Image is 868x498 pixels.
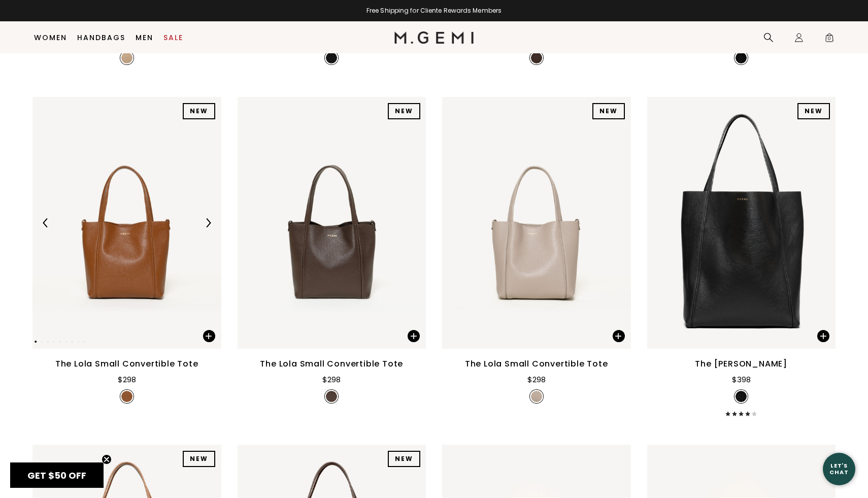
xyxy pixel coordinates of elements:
[34,34,67,42] a: Women
[592,103,625,119] div: NEW
[260,358,403,370] div: The Lola Small Convertible Tote
[41,218,50,227] img: Previous Arrow
[647,97,836,416] a: The [PERSON_NAME]$398
[797,103,830,119] div: NEW
[823,462,855,475] div: Let's Chat
[55,358,198,370] div: The Lola Small Convertible Tote
[322,374,341,386] div: $298
[102,454,112,464] button: Close teaser
[326,391,337,402] img: v_7397617205307_SWATCH_50x.jpg
[647,97,836,349] img: The Lola Tote
[32,97,221,416] a: Previous ArrowNext ArrowThe Lola Small Convertible Tote$298
[442,97,631,416] a: The Lola Small Convertible Tote$298
[121,391,132,402] img: v_7397617172539_SWATCH_50x.jpg
[326,52,337,63] img: v_7396704387131_SWATCH_50x.jpg
[136,34,153,42] a: Men
[27,469,86,482] span: GET $50 OFF
[204,218,213,227] img: Next Arrow
[10,462,104,488] div: GET $50 OFFClose teaser
[121,52,132,63] img: v_7396704288827_SWATCH_50x.jpg
[732,374,751,386] div: $398
[163,34,183,42] a: Sale
[238,97,426,349] img: The Lola Small Convertible Tote
[77,34,125,42] a: Handbags
[531,391,542,402] img: v_7397617238075_SWATCH_50x.jpg
[465,358,608,370] div: The Lola Small Convertible Tote
[394,31,474,44] img: M.Gemi
[388,451,420,467] div: NEW
[736,52,747,63] img: v_7397617139771_SWATCH_50x.jpg
[32,97,221,349] img: The Lola Small Convertible Tote
[736,391,747,402] img: v_7397608357947_SWATCH_50x.jpg
[531,52,542,63] img: v_7396704518203_SWATCH_50x.jpg
[442,97,631,349] img: The Lola Small Convertible Tote
[118,374,136,386] div: $298
[695,358,787,370] div: The [PERSON_NAME]
[527,374,546,386] div: $298
[238,97,426,416] a: The Lola Small Convertible Tote$298
[388,103,420,119] div: NEW
[183,103,215,119] div: NEW
[183,451,215,467] div: NEW
[824,35,834,45] span: 0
